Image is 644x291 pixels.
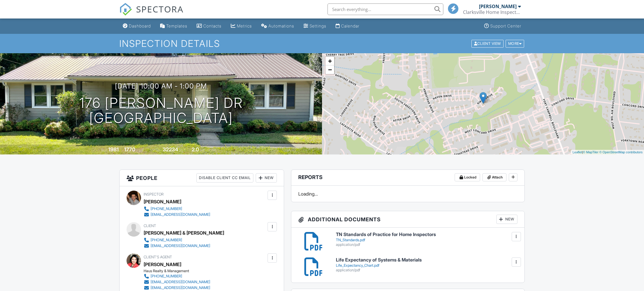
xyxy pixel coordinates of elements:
[336,263,517,268] div: Life_Expectancy_Chart.pdf
[144,279,210,285] a: [EMAIL_ADDRESS][DOMAIN_NAME]
[490,23,521,28] div: Support Center
[571,150,644,155] div: |
[259,21,297,32] a: Automations (Basic)
[144,212,210,218] a: [EMAIL_ADDRESS][DOMAIN_NAME]
[120,170,284,186] h3: People
[151,274,182,279] div: [PHONE_NUMBER]
[158,21,190,32] a: Templates
[150,148,162,152] span: Lot Size
[144,255,172,259] span: Client's Agent
[256,173,277,183] div: New
[136,148,144,152] span: sq. ft.
[144,206,210,212] a: [PHONE_NUMBER]
[496,215,517,224] div: New
[119,38,525,49] h1: Inspection Details
[151,238,182,242] div: [PHONE_NUMBER]
[482,21,524,32] a: Support Center
[144,229,224,237] div: [PERSON_NAME] & [PERSON_NAME]
[203,23,222,28] div: Contacts
[291,211,524,228] h3: Additional Documents
[163,146,178,152] div: 32234
[144,285,210,291] a: [EMAIL_ADDRESS][DOMAIN_NAME]
[237,23,252,28] div: Metrics
[119,3,132,16] img: The Best Home Inspection Software - Spectora
[310,23,326,28] div: Settings
[194,21,224,32] a: Contacts
[101,148,107,152] span: Built
[144,224,156,228] span: Client
[336,257,517,263] h6: Life Expectancy of Systems & Materials
[179,148,186,152] span: sq.ft.
[479,3,517,9] div: [PERSON_NAME]
[572,150,582,154] a: Leaflet
[200,148,216,152] span: bathrooms
[583,150,599,154] a: © MapTiler
[136,3,184,15] span: SPECTORA
[336,268,517,272] div: application/pdf
[336,232,517,237] h6: TN Standards of Practice for Home Inspectors
[151,244,210,248] div: [EMAIL_ADDRESS][DOMAIN_NAME]
[471,41,505,45] a: Client View
[341,23,359,28] div: Calendar
[144,243,219,249] a: [EMAIL_ADDRESS][DOMAIN_NAME]
[268,23,294,28] div: Automations
[120,21,153,32] a: Dashboard
[151,280,210,284] div: [EMAIL_ADDRESS][DOMAIN_NAME]
[599,150,643,154] a: © OpenStreetMap contributors
[336,242,517,247] div: application/pdf
[325,57,334,65] a: Zoom in
[144,197,181,206] div: [PERSON_NAME]
[228,21,254,32] a: Metrics
[166,23,187,28] div: Templates
[124,146,135,152] div: 1770
[144,237,219,243] a: [PHONE_NUMBER]
[119,8,184,20] a: SPECTORA
[151,286,210,290] div: [EMAIL_ADDRESS][DOMAIN_NAME]
[151,212,210,217] div: [EMAIL_ADDRESS][DOMAIN_NAME]
[144,273,210,279] a: [PHONE_NUMBER]
[115,82,207,90] h3: [DATE] 10:00 am - 1:00 pm
[336,232,517,247] a: TN Standards of Practice for Home Inspectors TN_Standards.pdf application/pdf
[144,269,215,273] div: Haus Realty & Management
[151,207,182,211] div: [PHONE_NUMBER]
[144,192,164,196] span: Inspector
[463,9,521,15] div: Clarksville Home Inspectors
[301,21,329,32] a: Settings
[108,146,119,152] div: 1981
[471,40,504,47] div: Client View
[336,238,517,242] div: TN_Standards.pdf
[196,173,253,183] div: Disable Client CC Email
[506,40,524,47] div: More
[333,21,362,32] a: Calendar
[144,260,181,269] a: [PERSON_NAME]
[336,257,517,272] a: Life Expectancy of Systems & Materials Life_Expectancy_Chart.pdf application/pdf
[79,95,243,126] h1: 176 [PERSON_NAME] Dr [GEOGRAPHIC_DATA]
[192,146,199,152] div: 2.0
[325,65,334,74] a: Zoom out
[328,3,443,15] input: Search everything...
[129,23,151,28] div: Dashboard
